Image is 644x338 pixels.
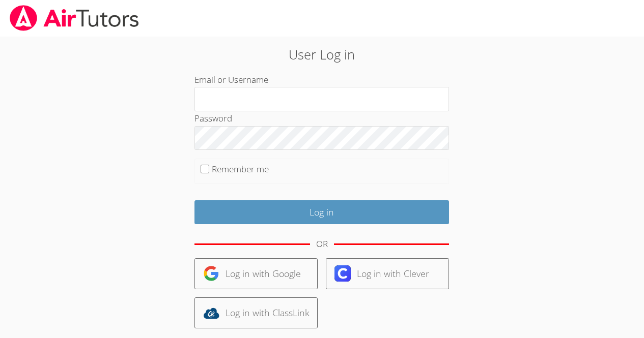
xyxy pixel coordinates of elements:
label: Remember me [212,163,269,175]
a: Log in with Clever [326,258,449,289]
h2: User Log in [148,45,496,64]
input: Log in [194,200,449,224]
img: google-logo-50288ca7cdecda66e5e0955fdab243c47b7ad437acaf1139b6f446037453330a.svg [203,265,219,282]
img: classlink-logo-d6bb404cc1216ec64c9a2012d9dc4662098be43eaf13dc465df04b49fa7ab582.svg [203,305,219,321]
div: OR [316,237,328,252]
a: Log in with Google [194,258,318,289]
img: airtutors_banner-c4298cdbf04f3fff15de1276eac7730deb9818008684d7c2e4769d2f7ddbe033.png [9,5,140,31]
label: Password [194,112,232,124]
label: Email or Username [194,74,268,85]
a: Log in with ClassLink [194,297,318,328]
img: clever-logo-6eab21bc6e7a338710f1a6ff85c0baf02591cd810cc4098c63d3a4b26e2feb20.svg [334,265,351,282]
